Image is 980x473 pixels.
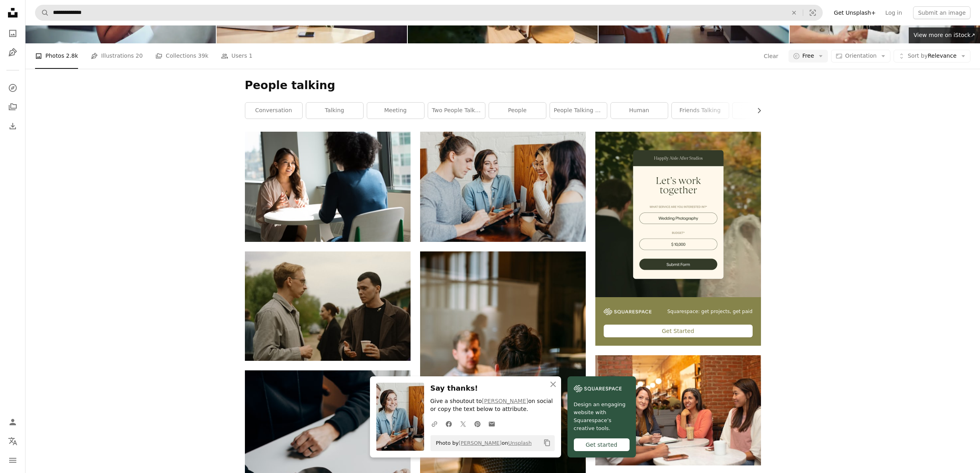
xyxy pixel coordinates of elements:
button: Search Unsplash [35,5,49,20]
span: View more on iStock ↗ [913,32,975,38]
a: Get Unsplash+ [829,6,880,19]
span: 20 [136,51,143,60]
a: meeting [367,103,424,119]
a: people talking office [550,103,607,119]
button: Visual search [803,5,822,20]
a: friends talking [672,103,729,119]
a: human [611,103,668,119]
a: Design an engaging website with Squarespace’s creative tools.Get started [567,376,636,457]
img: a couple of men standing next to each other [245,251,411,361]
img: A group of friends at a coffee shop [420,132,586,242]
a: Photos [5,25,21,41]
img: file-1606177908946-d1eed1cbe4f5image [574,383,622,395]
a: talking [306,103,363,119]
a: Illustrations [5,45,21,60]
a: conversation [245,103,302,119]
h1: People talking [245,78,761,93]
h3: Say thanks! [430,383,555,394]
button: Submit an image [913,6,970,19]
a: Explore [5,80,21,96]
p: Give a shoutout to on social or copy the text below to attribute. [430,397,555,413]
a: two people talking [428,103,485,119]
a: Log in / Sign up [5,414,21,430]
button: Sort byRelevance [894,50,970,62]
a: Share on Facebook [442,416,456,432]
a: two women sitting on chair [245,183,411,190]
div: Get started [574,438,630,451]
a: Share over email [485,416,499,432]
a: person sitting in a chair in front of a man [420,372,586,379]
span: 39k [198,51,208,60]
button: Menu [5,452,21,468]
button: Orientation [831,50,890,62]
span: Squarespace: get projects, get paid [667,308,753,315]
span: 1 [249,51,252,60]
a: [PERSON_NAME] [482,398,528,404]
img: two women sitting on chair [245,132,411,242]
form: Find visuals sitewide [35,5,823,21]
span: Relevance [908,52,957,60]
button: Language [5,433,21,449]
span: Photo by on [432,436,532,449]
a: person [733,103,790,119]
a: a couple of men standing next to each other [245,302,411,309]
a: Users 1 [221,43,252,69]
a: Download History [5,118,21,134]
a: Share on Pinterest [470,416,485,432]
a: View more on iStock↗ [909,27,980,43]
a: Collections [5,99,21,115]
a: woman in black jacket sitting beside woman in white blazer [595,407,761,414]
a: [PERSON_NAME] [459,440,502,446]
a: A group of friends at a coffee shop [420,183,586,190]
a: Illustrations 20 [91,43,143,69]
img: woman in black jacket sitting beside woman in white blazer [595,355,761,465]
span: Free [802,52,814,60]
img: file-1747939393036-2c53a76c450aimage [595,132,761,297]
span: Orientation [845,53,876,59]
button: scroll list to the right [752,103,761,119]
a: Home — Unsplash [5,5,21,22]
button: Clear [785,5,803,20]
a: Unsplash [508,440,532,446]
button: Free [788,50,828,62]
a: people [489,103,546,119]
button: Copy to clipboard [540,436,554,450]
a: Squarespace: get projects, get paidGet Started [595,132,761,346]
img: file-1747939142011-51e5cc87e3c9 [604,308,651,315]
a: Share on Twitter [456,416,470,432]
a: Collections 39k [155,43,208,69]
span: Design an engaging website with Squarespace’s creative tools. [574,400,630,432]
button: Clear [763,50,779,62]
div: Get Started [604,325,753,337]
a: Log in [880,6,907,19]
span: Sort by [908,53,927,59]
